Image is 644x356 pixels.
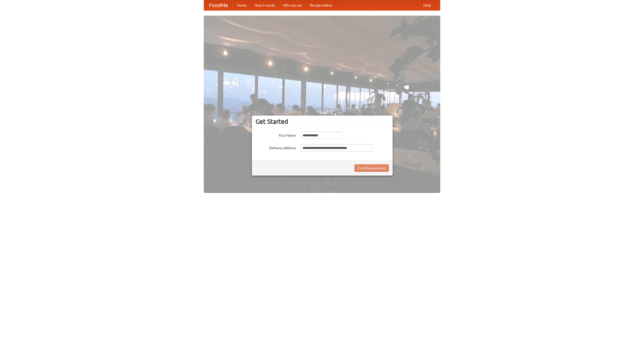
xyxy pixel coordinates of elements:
a: How it works [251,0,279,10]
a: Home [233,0,251,10]
a: Recipe videos [306,0,336,10]
a: Help [419,0,435,10]
label: Delivery Address [256,144,296,150]
h3: Get Started [256,118,389,125]
button: Find Restaurants! [354,164,389,172]
a: FoodMe [204,0,233,10]
a: Who we are [279,0,306,10]
label: Your Name [256,132,296,138]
